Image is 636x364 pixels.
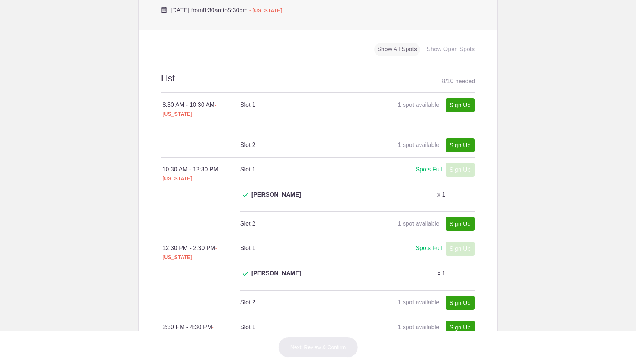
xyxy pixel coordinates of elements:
span: from to [171,7,282,13]
span: - [US_STATE] [249,7,282,13]
div: 2:30 PM - 4:30 PM [163,323,240,341]
span: 1 spot available [398,220,439,227]
div: Show All Spots [374,43,420,56]
h2: List [161,72,475,93]
span: [PERSON_NAME] [251,269,301,287]
h4: Slot 2 [240,219,357,228]
span: 8:30am [203,7,222,13]
a: Sign Up [446,217,475,231]
h4: Slot 1 [240,244,357,253]
span: 5:30pm [228,7,247,13]
span: - [US_STATE] [163,102,216,117]
p: x 1 [437,190,445,199]
a: Sign Up [446,321,475,334]
span: / [445,78,447,84]
div: Spots Full [415,165,442,174]
div: 12:30 PM - 2:30 PM [163,244,240,262]
span: - [US_STATE] [163,324,214,339]
h4: Slot 2 [240,298,357,307]
div: Show Open Spots [424,43,478,56]
h4: Slot 1 [240,323,357,332]
span: [PERSON_NAME] [251,190,301,208]
span: 1 spot available [398,142,439,148]
button: Next: Review & Confirm [278,337,358,358]
h4: Slot 1 [240,165,357,174]
p: x 1 [437,269,445,278]
img: Check dark green [243,272,248,276]
h4: Slot 1 [240,101,357,109]
div: Spots Full [415,244,442,253]
div: 8:30 AM - 10:30 AM [163,101,240,118]
span: [DATE], [171,7,191,13]
span: 1 spot available [398,299,439,305]
div: 10:30 AM - 12:30 PM [163,165,240,183]
span: 1 spot available [398,102,439,108]
img: Check dark green [243,193,248,197]
img: Cal purple [161,7,167,13]
h4: Slot 2 [240,141,357,150]
div: 8 10 needed [442,76,475,87]
span: - [US_STATE] [163,167,220,181]
span: - [US_STATE] [163,245,217,260]
a: Sign Up [446,296,475,310]
a: Sign Up [446,138,475,152]
a: Sign Up [446,98,475,112]
span: 1 spot available [398,324,439,330]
